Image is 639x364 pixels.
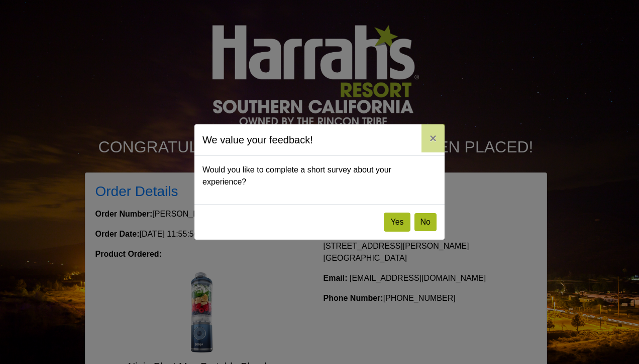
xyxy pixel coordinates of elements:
[414,213,437,231] button: No
[202,164,437,188] p: Would you like to complete a short survey about your experience?
[421,124,445,152] button: Close
[430,131,437,145] span: ×
[384,213,410,232] button: Yes
[202,132,313,147] h5: We value your feedback!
